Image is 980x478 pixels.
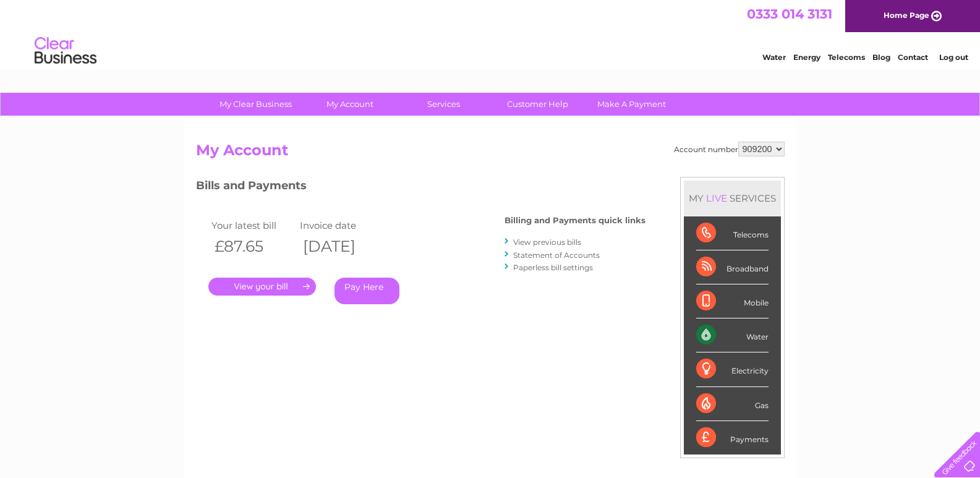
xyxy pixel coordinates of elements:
[208,278,316,296] a: .
[696,216,769,250] div: Telecoms
[513,237,581,247] a: View previous bills
[696,352,769,386] div: Electricity
[196,142,785,165] h2: My Account
[393,93,495,116] a: Services
[297,234,386,259] th: [DATE]
[684,181,781,216] div: MY SERVICES
[696,387,769,421] div: Gas
[505,216,646,225] h4: Billing and Payments quick links
[581,93,683,116] a: Make A Payment
[696,318,769,352] div: Water
[513,250,600,260] a: Statement of Accounts
[898,53,928,62] a: Contact
[674,142,785,156] div: Account number
[208,217,297,234] td: Your latest bill
[939,53,968,62] a: Log out
[696,250,769,284] div: Broadband
[487,93,589,116] a: Customer Help
[34,32,97,70] img: logo.png
[696,421,769,455] div: Payments
[205,93,307,116] a: My Clear Business
[334,278,399,304] a: Pay Here
[297,217,386,234] td: Invoice date
[793,53,820,62] a: Energy
[208,234,297,259] th: £87.65
[704,192,730,204] div: LIVE
[762,53,786,62] a: Water
[198,7,783,60] div: Clear Business is a trading name of Verastar Limited (registered in [GEOGRAPHIC_DATA] No. 3667643...
[872,53,890,62] a: Blog
[828,53,865,62] a: Telecoms
[299,93,401,116] a: My Account
[513,263,593,272] a: Paperless bill settings
[196,177,646,198] h3: Bills and Payments
[747,6,832,22] a: 0333 014 3131
[696,284,769,318] div: Mobile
